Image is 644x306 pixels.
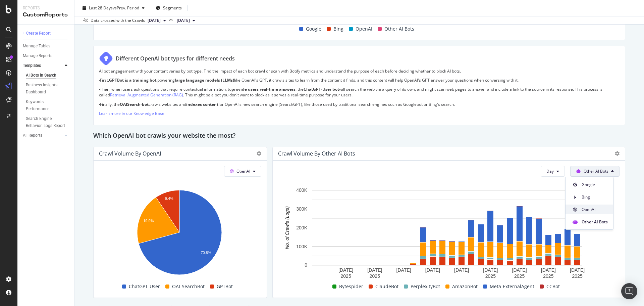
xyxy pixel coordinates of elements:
div: AI Bots in Search [26,72,56,79]
span: Google [582,182,608,188]
p: First, powering like OpenAI's GPT, it crawls sites to learn from the content it finds, and this c... [99,77,620,83]
text: [DATE] [367,267,382,273]
span: AmazonBot [452,282,478,291]
span: ChatGPT-User [129,282,160,291]
div: Search Engine Behavior: Logs Report [26,115,65,129]
span: CCBot [546,282,560,291]
div: Crawl Volume by Other AI BotsDayOther AI BotsA chart.BytespiderClaudeBotPerplexityBotAmazonBotMet... [272,147,625,298]
text: 19.9% [143,219,154,223]
text: 2025 [485,273,496,279]
button: Segments [153,3,184,13]
p: AI bot engagement with your content varies by bot type. Find the impact of each bot crawl or scan... [99,68,620,74]
svg: A chart. [278,187,616,281]
button: OpenAI [224,166,261,177]
text: 2025 [572,273,583,279]
span: Other AI Bots [384,25,414,33]
span: OpenAI [356,25,372,33]
div: Manage Tables [23,43,50,50]
strong: ChatGPT-User bot [304,86,339,92]
text: [DATE] [570,267,585,273]
span: vs [169,17,174,23]
text: 2025 [370,273,380,279]
span: Bing [333,25,343,33]
div: Different OpenAI bot types for different needsAI bot engagement with your content varies by bot t... [93,46,625,125]
span: vs Prev. Period [113,5,139,11]
text: [DATE] [541,267,556,273]
p: Then, when users ask questions that require contextual information, to , the will search the web ... [99,86,620,98]
strong: · [99,77,100,83]
text: 2025 [543,273,553,279]
span: OpenAI [582,207,608,213]
strong: OAISearch-bot [120,101,149,107]
span: OAI-SearchBot [172,282,205,291]
span: Google [306,25,321,33]
text: 300K [296,206,307,212]
text: [DATE] [425,267,440,273]
button: [DATE] [174,16,198,25]
svg: A chart. [99,187,260,281]
a: Retrieval Augmented Generation (RAG) [110,92,183,98]
text: [DATE] [338,267,353,273]
span: 2025 Sep. 9th [148,17,161,24]
div: Data crossed with the Crawls [91,17,145,24]
a: Learn more in our Knowledge Base [99,111,164,116]
span: Meta-ExternalAgent [490,282,534,291]
a: Search Engine Behavior: Logs Report [26,115,69,129]
text: 200K [296,225,307,230]
span: Other AI Bots [584,168,608,174]
strong: indexes content [186,101,218,107]
a: All Reports [23,132,63,139]
text: [DATE] [512,267,527,273]
strong: GPTBot is a training bot, [109,77,157,83]
div: Crawl Volume by OpenAI [99,150,161,157]
text: 2025 [341,273,351,279]
span: 2025 Aug. 12th [177,17,190,24]
a: Business Insights Dashboard [26,82,69,96]
div: Crawl Volume by Other AI Bots [278,150,355,157]
text: 70.8% [201,251,211,255]
span: Other AI Bots [582,219,608,225]
strong: · [99,86,100,92]
div: All Reports [23,132,42,139]
a: + Create Report [23,30,69,37]
a: Templates [23,62,63,69]
div: Crawl Volume by OpenAIOpenAIA chart.ChatGPT-UserOAI-SearchBotGPTBot [93,147,267,298]
span: Segments [163,5,182,11]
span: GPTBot [217,282,233,291]
strong: large language models (LLMs) [175,77,234,83]
button: Last 28 DaysvsPrev. Period [80,3,147,13]
span: ClaudeBot [375,282,398,291]
text: [DATE] [396,267,411,273]
a: Keywords Performance [26,98,69,113]
span: Last 28 Days [89,5,113,11]
div: Business Insights Dashboard [26,82,64,96]
div: Different OpenAI bot types for different needs [116,55,235,62]
div: Open Intercom Messenger [621,283,637,299]
span: PerplexityBot [411,282,440,291]
text: [DATE] [483,267,498,273]
a: Manage Reports [23,52,69,59]
a: Manage Tables [23,43,69,50]
text: 0 [305,262,307,268]
span: Bytespider [339,282,363,291]
div: CustomReports [23,11,69,19]
span: Day [546,168,554,174]
div: + Create Report [23,30,51,37]
text: 9.4% [165,196,173,201]
div: Keywords Performance [26,98,63,113]
div: Templates [23,62,41,69]
text: No. of Crawls (Logs) [284,206,290,249]
button: Other AI Bots [570,166,620,177]
p: Finally, the crawls websites and for OpenAI's new search engine (SearchGPT), like those used by t... [99,101,620,107]
button: Day [541,166,565,177]
text: 400K [296,187,307,193]
strong: provide users real-time answers [231,86,296,92]
h2: Which OpenAI bot crawls your website the most? [93,131,235,141]
span: Bing [582,194,608,200]
text: 100K [296,244,307,249]
div: Manage Reports [23,52,52,59]
a: AI Bots in Search [26,72,69,79]
span: OpenAI [236,168,250,174]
